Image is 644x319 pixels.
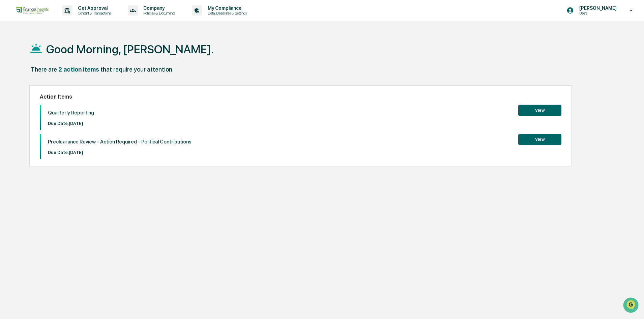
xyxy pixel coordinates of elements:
[49,86,54,91] div: 🗄️
[31,66,57,73] div: There are
[40,94,561,100] h2: Action Items
[574,11,620,16] p: Users
[48,110,94,116] p: Quarterly Reporting
[23,58,85,64] div: We're available if you need us!
[13,85,43,92] span: Preclearance
[202,5,250,11] p: My Compliance
[7,99,12,104] div: 🔎
[48,139,192,145] p: Preclearance Review - Action Required - Political Contributions
[202,11,250,16] p: Data, Deadlines & Settings
[574,5,620,11] p: [PERSON_NAME]
[72,5,114,11] p: Get Approval
[48,150,192,155] p: Due Date: [DATE]
[58,66,99,73] div: 2 action items
[518,134,561,145] button: View
[4,82,46,95] a: 🖐️Preclearance
[46,43,214,56] h1: Good Morning, [PERSON_NAME].
[16,7,49,14] img: logo
[518,136,561,142] a: View
[138,5,178,11] p: Company
[56,85,84,92] span: Attestations
[23,52,111,58] div: Start new chat
[72,11,114,16] p: Content & Transactions
[48,114,82,119] a: Powered byPylon
[518,105,561,116] button: View
[100,66,174,73] div: that require your attention.
[7,52,19,64] img: 1746055101610-c473b297-6a78-478c-a979-82029cc54cd1
[7,14,123,25] p: How can we help?
[4,95,45,107] a: 🔎Data Lookup
[13,98,42,105] span: Data Lookup
[518,107,561,113] a: View
[115,54,123,62] button: Start new chat
[67,114,82,119] span: Pylon
[48,121,94,126] p: Due Date: [DATE]
[138,11,178,16] p: Policies & Documents
[46,82,86,95] a: 🗄️Attestations
[622,297,641,315] iframe: Open customer support
[7,86,12,91] div: 🖐️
